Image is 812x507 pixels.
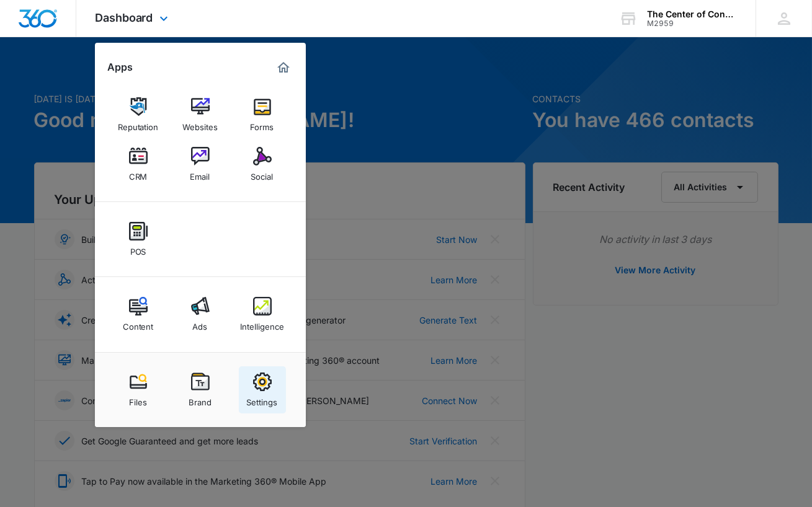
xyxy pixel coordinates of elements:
a: Marketing 360® Dashboard [274,58,293,77]
div: Reputation [118,116,159,132]
a: Ads [177,291,224,338]
div: Websites [182,116,218,132]
a: Email [177,141,224,188]
a: Files [115,366,162,413]
a: CRM [115,141,162,188]
a: Social [239,141,286,188]
div: Settings [247,391,278,407]
h2: Apps [107,61,133,73]
a: Intelligence [239,291,286,338]
div: account id [647,19,738,28]
a: POS [115,216,162,263]
a: Brand [177,366,224,413]
div: Social [251,165,274,182]
div: Content [123,315,154,332]
div: CRM [129,165,148,182]
a: Settings [239,366,286,413]
div: account name [647,9,738,19]
div: Forms [251,116,274,132]
a: Websites [177,91,224,138]
div: Ads [193,315,208,332]
a: Content [115,291,162,338]
div: Brand [189,391,212,407]
div: POS [130,240,146,257]
a: Reputation [115,91,162,138]
div: Intelligence [240,315,284,332]
span: Dashboard [95,11,153,24]
div: Email [190,165,210,182]
div: Files [129,391,147,407]
a: Forms [239,91,286,138]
